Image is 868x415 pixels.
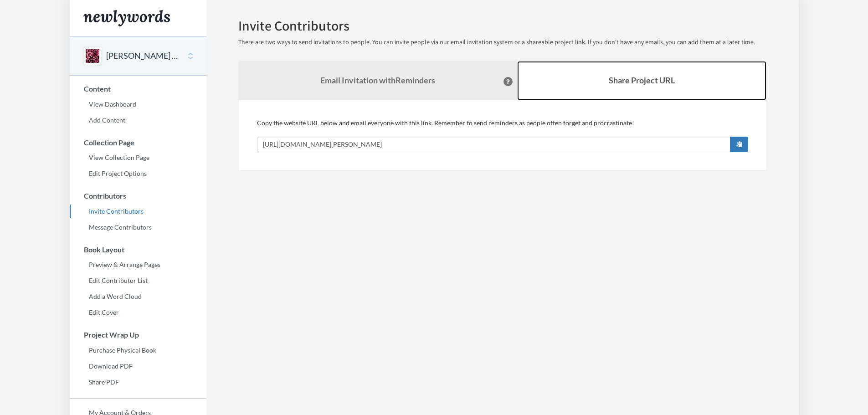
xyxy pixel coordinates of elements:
a: Invite Contributors [70,205,206,218]
a: Message Contributors [70,220,206,234]
a: Edit Contributor List [70,274,206,287]
div: Copy the website URL below and email everyone with this link. Remember to send reminders as peopl... [257,118,748,152]
p: There are two ways to send invitations to people. You can invite people via our email invitation ... [238,38,767,47]
a: Download PDF [70,359,206,373]
h3: Content [70,85,206,93]
img: Newlywords logo [83,10,170,26]
h3: Contributors [70,192,206,200]
span: Support [18,6,51,15]
a: Add a Word Cloud [70,290,206,303]
a: View Dashboard [70,97,206,111]
a: Share PDF [70,375,206,389]
a: Purchase Physical Book [70,343,206,357]
a: Edit Project Options [70,167,206,180]
strong: Email Invitation with Reminders [320,75,435,85]
a: Preview & Arrange Pages [70,258,206,272]
a: Add Content [70,113,206,127]
button: [PERSON_NAME] Retirement [106,50,180,62]
h3: Collection Page [70,138,206,147]
a: View Collection Page [70,151,206,164]
b: Share Project URL [609,75,675,85]
h3: Book Layout [70,246,206,254]
h3: Project Wrap Up [70,331,206,339]
h2: Invite Contributors [238,18,767,33]
a: Edit Cover [70,306,206,319]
